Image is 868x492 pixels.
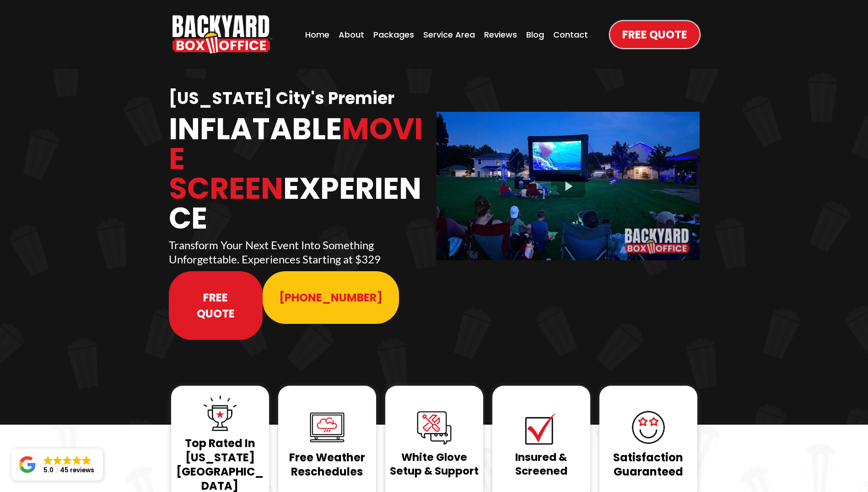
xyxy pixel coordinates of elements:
a: Contact [550,26,591,44]
span: [PHONE_NUMBER] [279,290,383,306]
a: Blog [523,26,547,44]
h1: Free Weather Reschedules [280,450,374,479]
a: Service Area [421,26,478,44]
a: Packages [371,26,417,44]
a: Close GoogleGoogleGoogleGoogleGoogle 5.045 reviews [11,448,103,481]
h1: [US_STATE] City's Premier [169,88,432,109]
img: Backyard Box Office [173,15,272,54]
a: Home [302,26,332,44]
a: Reviews [481,26,520,44]
h1: White Glove Setup & Support [388,451,481,478]
a: https://www.backyardboxoffice.com [173,15,272,54]
h1: Inflatable Experience [169,114,432,233]
h1: Top Rated In [173,436,267,450]
span: Movie Screen [169,108,423,209]
span: Free Quote [185,290,247,322]
p: Transform Your Next Event Into Something Unforgettable. Experiences Starting at $329 [169,238,432,266]
h1: Satisfaction Guaranteed [602,450,695,479]
a: About [336,26,367,44]
a: 913-214-1202 [263,271,399,324]
a: Free Quote [169,271,263,340]
span: Free Quote [622,27,687,43]
h1: Insured & Screened [495,451,588,478]
a: Free Quote [610,21,700,48]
